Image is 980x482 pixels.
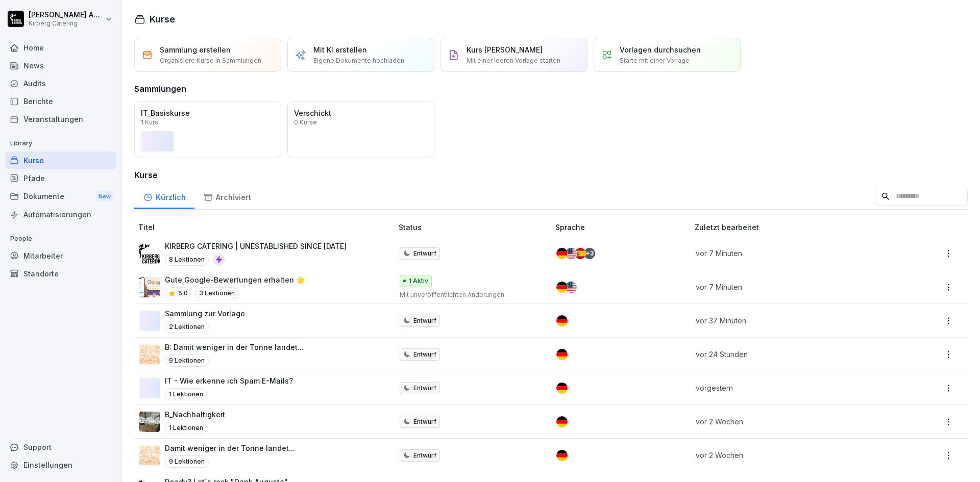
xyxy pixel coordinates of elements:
p: Eigene Dokumente hochladen [313,56,404,65]
p: vorgestern [696,383,886,393]
img: de.svg [556,383,568,394]
p: B: Damit weniger in der Tonne landet... [165,342,304,352]
p: Status [399,222,551,233]
p: IT - Wie erkenne ich Spam E-Mails? [165,375,293,386]
p: Titel [138,222,395,233]
p: 9 Lektionen [165,455,209,468]
p: vor 7 Minuten [696,248,886,259]
p: Entwurf [413,350,436,359]
p: vor 2 Wochen [696,416,886,427]
p: Sammlung zur Vorlage [165,308,245,319]
p: Entwurf [413,249,436,258]
img: de.svg [556,248,568,259]
h3: Kurse [134,169,968,181]
a: Veranstaltungen [5,110,116,128]
p: 5.0 [178,289,188,298]
p: 2 Lektionen [165,321,209,333]
a: Einstellungen [5,456,116,474]
p: 1 Aktiv [409,276,428,286]
p: People [5,231,116,247]
img: xslxr8u7rrrmmaywqbbmupvx.png [139,344,160,365]
p: Mit unveröffentlichten Änderungen [400,290,539,299]
a: DokumenteNew [5,187,116,206]
p: [PERSON_NAME] Adamy [29,11,103,19]
a: Pfade [5,169,116,187]
p: Entwurf [413,316,436,325]
p: KIRBERG CATERING | UNESTABLISHED SINCE [DATE] [165,241,347,251]
div: New [96,191,113,202]
img: de.svg [556,450,568,461]
a: Kurse [5,151,116,169]
img: xslxr8u7rrrmmaywqbbmupvx.png [139,445,160,466]
p: 1 Kurs [141,119,158,125]
p: Kurs [PERSON_NAME] [467,44,543,55]
p: Gute Google-Bewertungen erhalten 🌟 [165,274,305,285]
a: Audits [5,74,116,92]
h1: Kurse [150,12,175,26]
a: Berichte [5,92,116,110]
p: vor 37 Minuten [696,315,886,326]
p: Entwurf [413,417,436,426]
p: Verschickt [294,108,428,118]
img: de.svg [556,416,568,427]
h3: Sammlungen [134,83,186,95]
p: vor 2 Wochen [696,450,886,461]
a: News [5,57,116,74]
p: 1 Lektionen [165,422,207,434]
p: 8 Lektionen [165,253,209,266]
p: vor 24 Stunden [696,349,886,360]
p: Starte mit einer Vorlage [620,56,690,65]
p: Zuletzt bearbeitet [695,222,898,233]
p: Sprache [555,222,691,233]
p: 0 Kurse [294,119,317,125]
img: es.svg [575,248,586,259]
p: 3 Lektionen [195,287,239,299]
p: vor 7 Minuten [696,282,886,292]
a: Kürzlich [134,183,194,209]
p: Entwurf [413,384,436,393]
p: Entwurf [413,451,436,460]
img: us.svg [566,282,577,293]
a: Standorte [5,265,116,283]
p: IT_Basiskurse [141,108,275,118]
img: i46egdugay6yxji09ovw546p.png [139,243,160,264]
p: Damit weniger in der Tonne landet... [165,443,295,453]
img: u3v3eqhkuuud6np3p74ep1u4.png [139,412,160,432]
p: Vorlagen durchsuchen [620,44,701,55]
p: Mit einer leeren Vorlage starten [467,56,560,65]
a: IT_Basiskurse1 Kurs [134,101,281,158]
img: iwscqm9zjbdjlq9atufjsuwv.png [139,277,160,297]
img: us.svg [566,248,577,259]
div: + 3 [584,248,595,259]
p: 1 Lektionen [165,388,207,400]
p: Organisiere Kurse in Sammlungen [160,56,261,65]
p: Sammlung erstellen [160,44,231,55]
a: Verschickt0 Kurse [287,101,434,158]
a: Automatisierungen [5,206,116,223]
p: Mit KI erstellen [313,44,367,55]
p: Library [5,135,116,151]
div: Support [5,438,116,456]
a: Mitarbeiter [5,247,116,265]
a: Archiviert [194,183,260,209]
img: de.svg [556,349,568,360]
p: B_Nachhaltigkeit [165,409,225,420]
p: Kirberg Catering [29,20,103,27]
a: Home [5,39,116,57]
img: de.svg [556,315,568,326]
p: 9 Lektionen [165,354,209,367]
img: de.svg [556,282,568,293]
